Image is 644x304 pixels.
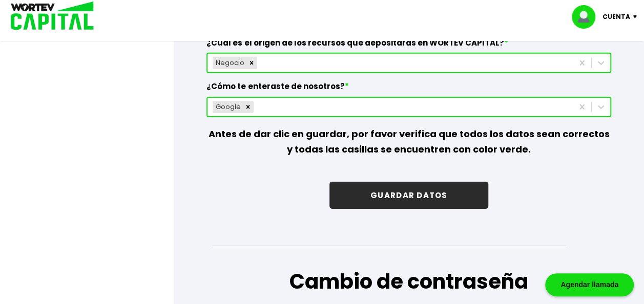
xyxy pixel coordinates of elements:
div: Remove Negocio [246,57,257,69]
label: ¿Cómo te enteraste de nosotros? [206,81,611,97]
h1: Cambio de contraseña [212,266,606,297]
div: Agendar llamada [545,273,634,296]
b: Antes de dar clic en guardar, por favor verifica que todos los datos sean correctos y todas las c... [209,127,610,156]
button: GUARDAR DATOS [329,182,488,209]
label: ¿Cuál es el origen de los recursos que depositarás en WORTEV CAPITAL? [206,38,611,53]
img: icon-down [630,15,644,18]
p: Cuenta [603,9,630,25]
div: Negocio [213,57,246,69]
img: profile-image [572,5,603,29]
div: Remove Google [242,101,254,113]
div: Google [213,101,242,113]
